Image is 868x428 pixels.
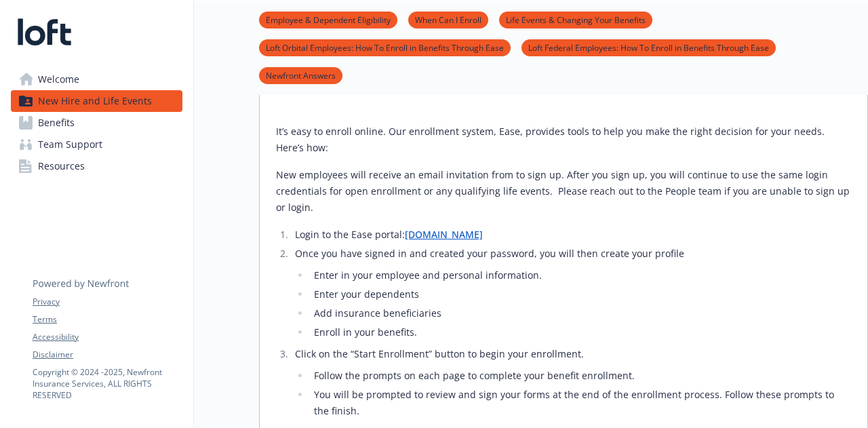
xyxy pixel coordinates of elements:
a: When Can I Enroll [408,13,488,26]
a: Employee & Dependent Eligibility [259,13,397,26]
p: Copyright © 2024 - 2025 , Newfront Insurance Services, ALL RIGHTS RESERVED [33,366,182,401]
li: Enter your dependents [310,286,851,303]
p: It’s easy to enroll online. Our enrollment system, Ease, provides tools to help you make the righ... [276,123,851,156]
span: Welcome [38,69,79,90]
a: Disclaimer [33,349,182,361]
a: Team Support [11,134,182,155]
a: New Hire and Life Events [11,90,182,112]
li: Login to the Ease portal: [291,227,851,243]
a: Welcome [11,69,182,90]
a: Loft Orbital Employees: How To Enroll in Benefits Through Ease [259,41,511,54]
a: Loft Federal Employees: How To Enroll in Benefits Through Ease [521,41,776,54]
span: Benefits [38,112,75,134]
li: Click on the “Start Enrollment” button to begin your enrollment. [291,346,851,419]
a: Terms [33,313,182,326]
a: Benefits [11,112,182,134]
span: New Hire and Life Events [38,90,152,112]
a: Newfront Answers [259,69,342,81]
a: Life Events & Changing Your Benefits [499,13,652,26]
p: New employees will receive an email invitation from to sign up. After you sign up, you will conti... [276,167,851,216]
span: Team Support [38,134,102,155]
a: Accessibility [33,331,182,343]
li: Enter in your employee and personal information. [310,267,851,284]
li: You will be prompted to review and sign your forms at the end of the enrollment process. Follow t... [310,387,851,419]
a: [DOMAIN_NAME] [405,228,483,241]
span: Resources [38,155,85,177]
a: Resources [11,155,182,177]
li: Enroll in your benefits. [310,324,851,341]
a: Privacy [33,296,182,308]
li: Once you have signed in and created your password, you will then create your profile [291,246,851,341]
li: Follow the prompts on each page to complete your benefit enrollment. [310,368,851,384]
li: Add insurance beneficiaries [310,305,851,322]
